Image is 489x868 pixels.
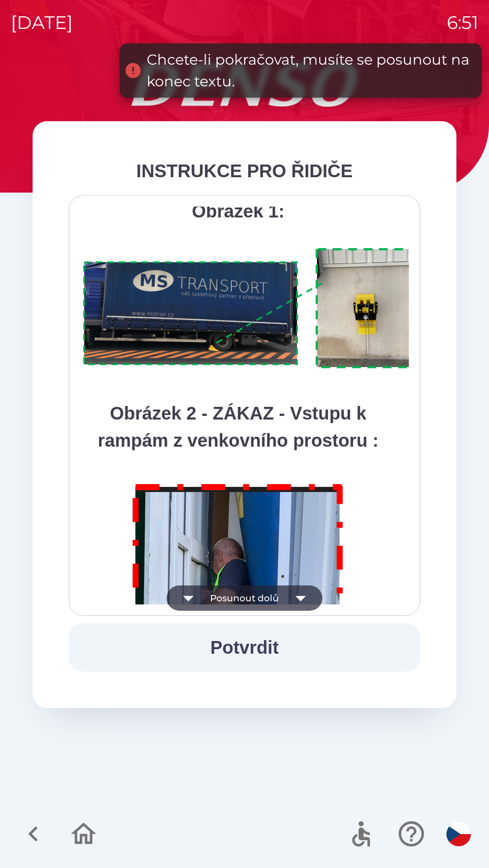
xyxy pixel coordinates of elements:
[192,201,285,221] strong: Obrázek 1:
[122,472,354,804] img: M8MNayrTL6gAAAABJRU5ErkJggg==
[33,63,456,107] img: Logo
[167,585,322,611] button: Posunout dolů
[11,9,73,36] p: [DATE]
[69,623,420,672] button: Potvrdit
[147,49,473,92] div: Chcete-li pokračovat, musíte se posunout na konec textu.
[69,157,420,184] div: INSTRUKCE PRO ŘIDIČE
[447,9,478,36] p: 6:51
[446,822,471,846] img: cs flag
[98,403,379,450] strong: Obrázek 2 - ZÁKAZ - Vstupu k rampám z venkovního prostoru :
[80,243,431,374] img: A1ym8hFSA0ukAAAAAElFTkSuQmCC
